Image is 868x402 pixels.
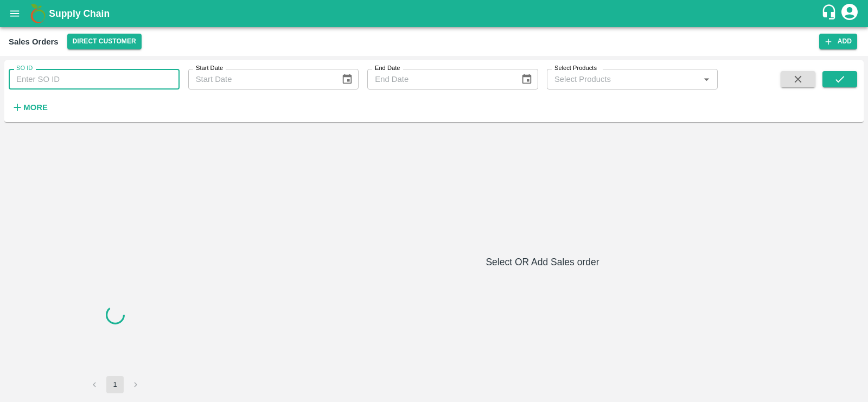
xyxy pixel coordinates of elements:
[196,64,223,73] label: Start Date
[23,103,48,112] strong: More
[49,6,821,21] a: Supply Chain
[16,64,33,73] label: SO ID
[699,72,713,86] button: Open
[516,69,537,90] button: Choose date
[9,98,50,117] button: More
[819,34,857,49] button: Add
[226,254,859,270] h6: Select OR Add Sales order
[367,69,512,90] input: End Date
[554,64,597,73] label: Select Products
[67,34,142,49] button: Select DC
[375,64,400,73] label: End Date
[821,4,840,23] div: customer-support
[840,2,859,25] div: account of current user
[337,69,358,90] button: Choose date
[84,376,146,393] nav: pagination navigation
[550,72,697,86] input: Select Products
[9,69,180,90] input: Enter SO ID
[9,35,59,49] div: Sales Orders
[2,1,27,26] button: open drawer
[106,376,124,393] button: page 1
[188,69,333,90] input: Start Date
[27,3,49,24] img: logo
[49,8,110,19] b: Supply Chain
